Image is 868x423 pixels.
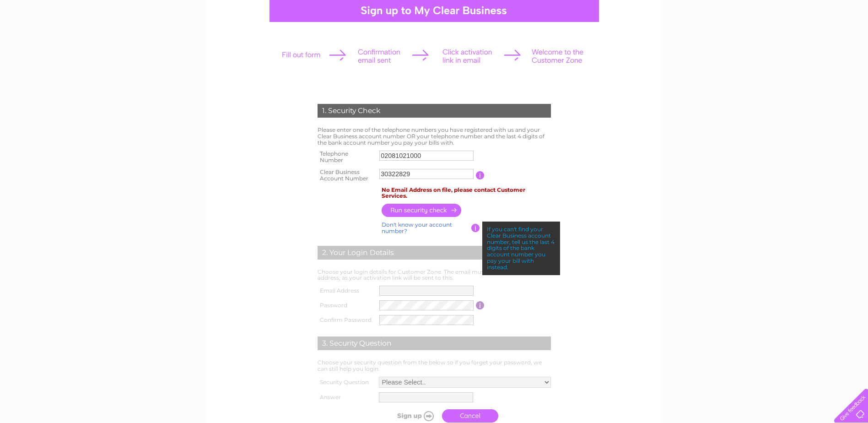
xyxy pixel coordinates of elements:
[471,224,480,232] input: Information
[695,5,759,16] a: 0333 014 3131
[318,336,551,350] div: 3. Security Question
[315,313,377,327] th: Confirm Password
[218,5,651,44] div: Clear Business is a trading name of Verastar Limited (registered in [GEOGRAPHIC_DATA] No. 3667643...
[840,39,863,46] a: Contact
[315,390,377,405] th: Answer
[379,184,553,202] td: No Email Address on file, please contact Customer Services.
[318,104,551,118] div: 1. Security Check
[476,171,485,179] input: Information
[442,409,498,423] a: Cancel
[315,374,377,390] th: Security Question
[482,222,560,275] div: If you can't find your Clear Business account number, tell us the last 4 digits of the bank accou...
[381,409,437,422] input: Submit
[315,266,553,284] td: Choose your login details for Customer Zone. The email must be a valid email address, as your act...
[382,221,452,234] a: Don't know your account number?
[788,39,816,46] a: Telecoms
[763,39,783,46] a: Energy
[821,39,835,46] a: Blog
[315,125,553,148] td: Please enter one of the telephone numbers you have registered with us and your Clear Business acc...
[318,246,551,260] div: 2. Your Login Details
[476,301,485,309] input: Information
[740,39,757,46] a: Water
[315,166,377,184] th: Clear Business Account Number
[315,298,377,313] th: Password
[315,148,377,166] th: Telephone Number
[315,357,553,374] td: Choose your security question from the below so if you forget your password, we can still help yo...
[315,283,377,298] th: Email Address
[30,24,77,52] img: logo.png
